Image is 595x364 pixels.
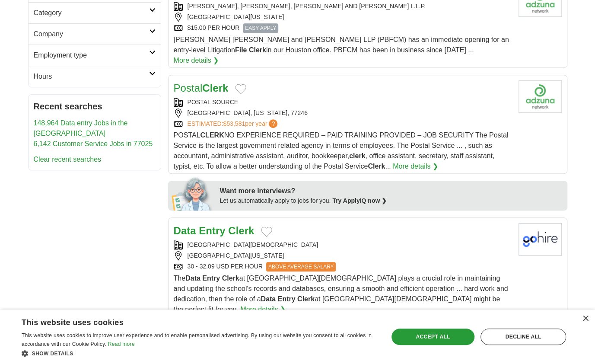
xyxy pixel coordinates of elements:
[349,152,365,160] strong: clerk
[188,119,280,128] a: ESTIMATED:$53,581per year?
[391,329,474,345] div: Accept all
[202,82,228,94] strong: Clerk
[332,197,387,204] a: Try ApplyIQ now ❯
[174,13,512,22] div: [GEOGRAPHIC_DATA][US_STATE]
[278,295,296,303] strong: Entry
[34,29,149,39] h2: Company
[22,315,356,328] div: This website uses cookies
[174,36,509,54] span: [PERSON_NAME] [PERSON_NAME] and [PERSON_NAME] LLP (PBFCM) has an immediate opening for an entry-l...
[582,316,589,322] div: Close
[235,84,246,94] button: Add to favorite jobs
[235,46,247,54] strong: File
[174,225,196,236] strong: Data
[185,275,200,282] strong: Data
[261,295,276,303] strong: Data
[220,186,562,196] div: Want more interviews?
[172,176,213,211] img: apply-iq-scientist.png
[34,119,128,137] a: 148,964 Data entry Jobs in the [GEOGRAPHIC_DATA]
[174,109,512,118] div: [GEOGRAPHIC_DATA], [US_STATE], 77246
[297,295,315,303] strong: Clerk
[29,66,161,87] a: Hours
[34,156,102,163] a: Clear recent searches
[108,341,135,347] a: Read more, opens a new window
[261,227,272,237] button: Add to favorite jobs
[240,304,286,315] a: More details ❯
[34,100,156,113] h2: Recent searches
[174,262,512,271] div: 30 - 32.09 USD PER HOUR
[174,23,512,33] div: $15.00 PER HOUR
[29,45,161,66] a: Employment type
[174,82,229,94] a: PostalClerk
[222,275,239,282] strong: Clerk
[22,349,378,358] div: Show details
[32,351,73,357] span: Show details
[519,80,562,113] img: Company logo
[480,329,566,345] div: Decline all
[174,251,512,260] div: [GEOGRAPHIC_DATA][US_STATE]
[22,332,372,347] span: This website uses cookies to improve user experience and to enable personalised advertising. By u...
[29,2,161,23] a: Category
[243,23,278,33] span: EASY APPLY
[34,8,149,18] h2: Category
[174,131,509,170] span: POSTAL NO EXPERIENCE REQUIRED – PAID TRAINING PROVIDED – JOB SECURITY The Postal Service is the l...
[200,131,224,139] strong: CLERK
[174,240,512,249] div: [GEOGRAPHIC_DATA][DEMOGRAPHIC_DATA]
[174,275,508,313] span: The at [GEOGRAPHIC_DATA][DEMOGRAPHIC_DATA] plays a crucial role in maintaining and updating the s...
[29,23,161,45] a: Company
[519,223,562,255] img: Company logo
[34,50,149,61] h2: Employment type
[174,2,512,11] div: [PERSON_NAME], [PERSON_NAME], [PERSON_NAME] AND [PERSON_NAME] L.L.P.
[220,196,562,205] div: Let us automatically apply to jobs for you.
[174,55,219,66] a: More details ❯
[266,262,336,271] span: ABOVE AVERAGE SALARY
[269,119,277,128] span: ?
[393,161,438,172] a: More details ❯
[249,46,266,54] strong: Clerk
[174,225,255,236] a: Data Entry Clerk
[34,140,153,147] a: 6,142 Customer Service Jobs in 77025
[199,225,225,236] strong: Entry
[368,163,385,170] strong: Clerk
[34,71,149,82] h2: Hours
[202,275,220,282] strong: Entry
[223,120,245,127] span: $53,581
[174,98,512,107] div: POSTAL SOURCE
[228,225,254,236] strong: Clerk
